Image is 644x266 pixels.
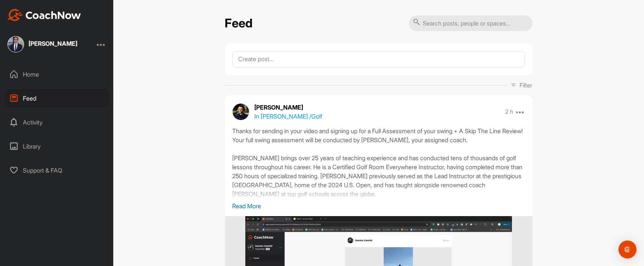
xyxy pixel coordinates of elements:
[409,15,533,31] input: Search posts, people or spaces...
[29,41,77,47] div: [PERSON_NAME]
[618,240,636,258] div: Open Intercom Messenger
[4,161,110,180] div: Support & FAQ
[255,103,323,112] p: [PERSON_NAME]
[4,65,110,84] div: Home
[8,36,24,53] img: square_5c13d6eb5ff81748640769dc9ac483bb.jpg
[233,201,525,210] p: Read More
[520,81,533,90] p: Filter
[233,104,249,120] img: avatar
[8,9,81,21] img: CoachNow
[255,112,323,121] p: In [PERSON_NAME] / Golf
[4,113,110,132] div: Activity
[233,126,525,201] div: Thanks for sending in your video and signing up for a Full Assessment of your swing + A Skip The ...
[4,89,110,108] div: Feed
[505,108,513,116] p: 2 h
[4,137,110,156] div: Library
[225,16,253,31] h2: Feed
